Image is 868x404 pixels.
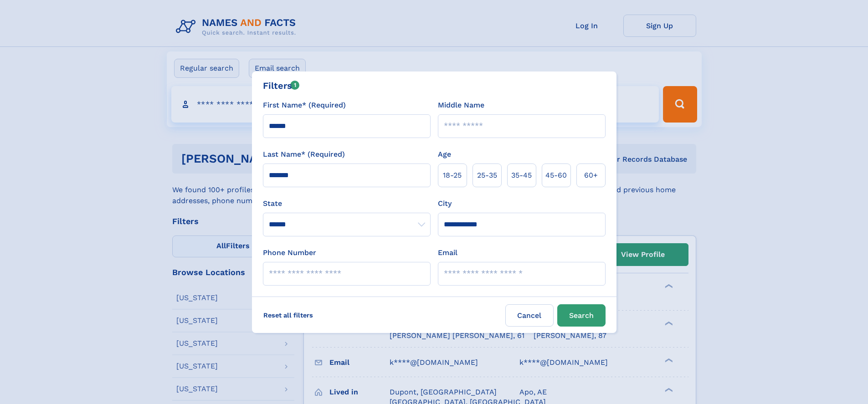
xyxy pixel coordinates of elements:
label: City [438,198,452,209]
span: 25‑35 [477,170,497,181]
label: Last Name* (Required) [263,149,345,160]
button: Search [557,304,606,327]
label: Phone Number [263,247,316,258]
label: Email [438,247,457,258]
label: Cancel [505,304,554,327]
label: Middle Name [438,100,484,111]
label: First Name* (Required) [263,100,346,111]
span: 60+ [584,170,598,181]
span: 18‑25 [443,170,462,181]
label: Age [438,149,451,160]
label: State [263,198,431,209]
label: Reset all filters [257,304,319,326]
div: Filters [263,79,300,92]
span: 45‑60 [545,170,567,181]
span: 35‑45 [511,170,532,181]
